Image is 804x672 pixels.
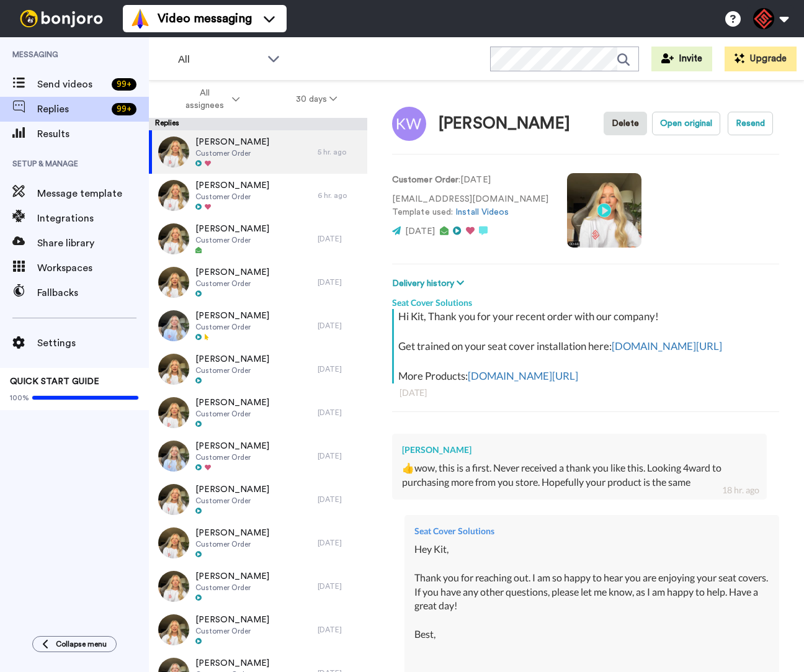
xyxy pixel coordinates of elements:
div: 18 hr. ago [722,484,759,496]
button: Collapse menu [32,636,117,652]
div: [DATE] [400,387,772,399]
div: [DATE] [318,538,361,548]
span: [PERSON_NAME] [195,266,269,279]
div: [DATE] [318,451,361,461]
span: [PERSON_NAME] [195,657,269,670]
img: fea695a4-2ba1-4f94-a12d-7ff03fcb631b-thumb.jpg [158,527,189,558]
a: [DOMAIN_NAME][URL] [612,339,722,352]
span: Customer Order [195,192,269,202]
button: 30 days [268,88,365,110]
a: [PERSON_NAME]Customer Order[DATE] [149,478,367,521]
div: Seat Cover Solutions [414,525,769,537]
div: [DATE] [318,625,361,635]
button: Invite [651,47,712,71]
span: [PERSON_NAME] [195,483,269,496]
a: Install Videos [455,208,509,217]
div: 99 + [112,78,136,91]
span: [PERSON_NAME] [195,396,269,409]
a: [PERSON_NAME]Customer Order5 hr. ago [149,130,367,174]
span: [PERSON_NAME] [195,223,269,235]
span: Integrations [37,211,149,226]
img: f342b07d-fabd-4193-8f22-9bea2f7d3a21-thumb.jpg [158,614,189,645]
div: [PERSON_NAME] [439,115,570,133]
a: [PERSON_NAME]Customer Order[DATE] [149,521,367,565]
strong: Customer Order [392,176,458,184]
span: Customer Order [195,148,269,158]
div: 6 hr. ago [318,190,361,200]
span: Video messaging [158,10,252,27]
span: Settings [37,336,149,351]
span: Customer Order [195,279,269,289]
div: Replies [149,118,367,130]
a: [PERSON_NAME]Customer Order[DATE] [149,217,367,261]
span: All assignees [179,87,230,112]
img: 52ca0e81-6046-4e95-a981-4d47291f86d8-thumb.jpg [158,571,189,602]
a: [PERSON_NAME]Customer Order[DATE] [149,434,367,478]
span: Workspaces [37,261,149,276]
a: [DOMAIN_NAME][URL] [468,369,578,382]
a: [PERSON_NAME]Customer Order[DATE] [149,565,367,608]
span: Send videos [37,77,107,92]
span: All [178,52,261,67]
img: 5679cb2b-1065-4aa9-aaa1-910e677a4987-thumb.jpg [158,441,189,472]
span: Customer Order [195,452,269,462]
span: Customer Order [195,496,269,506]
span: Share library [37,236,149,251]
button: All assignees [151,82,268,117]
img: 89dcf774-2898-4a8e-a888-7c9fa961d07f-thumb.jpg [158,223,189,254]
div: Hi Kit, Thank you for your recent order with our company! Get trained on your seat cover installa... [398,309,776,383]
span: [PERSON_NAME] [195,527,269,539]
img: 90a76957-fc76-406e-a1f6-d7d960b8ee2b-thumb.jpg [158,137,189,168]
div: [DATE] [318,234,361,244]
div: 👍wow, this is a first. Never received a thank you like this. Looking 4ward to purchasing more fro... [402,461,757,490]
img: ce5357cb-026c-433d-aaba-63ae9457c6c3-thumb.jpg [158,267,189,298]
span: Results [37,127,149,141]
a: [PERSON_NAME]Customer Order[DATE] [149,347,367,391]
img: vm-color.svg [130,9,150,29]
img: bj-logo-header-white.svg [15,10,108,27]
span: [DATE] [405,227,435,236]
a: [PERSON_NAME]Customer Order[DATE] [149,608,367,652]
span: [PERSON_NAME] [195,353,269,365]
button: Delivery history [392,277,468,290]
img: bcb6f276-295a-4da1-af94-775b6eb3321f-thumb.jpg [158,310,189,341]
div: [DATE] [318,277,361,287]
button: Open original [652,112,720,135]
div: [DATE] [318,495,361,504]
div: [DATE] [318,364,361,374]
span: Customer Order [195,626,269,636]
img: e931e3cf-1be3-46ad-9774-e8adbcc006d0-thumb.jpg [158,397,189,428]
span: Collapse menu [56,639,107,649]
p: : [DATE] [392,174,548,187]
div: [DATE] [318,321,361,331]
a: [PERSON_NAME]Customer Order[DATE] [149,391,367,434]
span: Message template [37,186,149,201]
span: Customer Order [195,322,269,332]
a: [PERSON_NAME]Customer Order[DATE] [149,304,367,347]
span: Customer Order [195,409,269,419]
img: 0a07464a-5a72-4ec9-8cd0-63d7fc57003b-thumb.jpg [158,354,189,385]
img: 05ecce37-b6ae-4521-b511-6b95e3e2b97b-thumb.jpg [158,484,189,515]
span: [PERSON_NAME] [195,614,269,626]
a: [PERSON_NAME]Customer Order6 hr. ago [149,174,367,217]
div: [DATE] [318,408,361,418]
div: Seat Cover Solutions [392,290,779,309]
div: [DATE] [318,581,361,591]
span: [PERSON_NAME] [195,136,269,148]
div: 99 + [112,103,136,115]
a: [PERSON_NAME]Customer Order[DATE] [149,261,367,304]
img: f8a2bb44-0c62-4a93-b088-f9d16d2b3523-thumb.jpg [158,180,189,211]
span: [PERSON_NAME] [195,179,269,192]
span: 100% [10,393,29,403]
span: [PERSON_NAME] [195,310,269,322]
button: Upgrade [725,47,797,71]
p: [EMAIL_ADDRESS][DOMAIN_NAME] Template used: [392,193,548,219]
div: 5 hr. ago [318,147,361,157]
div: [PERSON_NAME] [402,444,757,456]
span: Customer Order [195,235,269,245]
span: Fallbacks [37,285,149,300]
span: Customer Order [195,539,269,549]
span: Replies [37,102,107,117]
img: Image of Kit Walton [392,107,426,141]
